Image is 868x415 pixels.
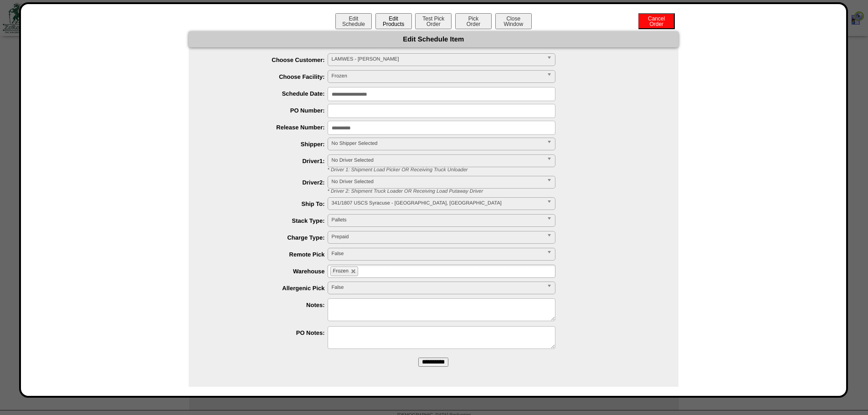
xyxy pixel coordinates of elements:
button: CancelOrder [638,13,675,29]
span: False [332,282,543,293]
span: Prepaid [332,231,543,242]
label: Driver2: [207,179,328,186]
label: Charge Type: [207,234,328,241]
span: No Driver Selected [332,155,543,166]
button: EditProducts [375,13,412,29]
span: No Shipper Selected [332,138,543,149]
button: CloseWindow [495,13,532,29]
span: Frozen [332,71,543,82]
button: PickOrder [455,13,492,29]
label: Shipper: [207,141,328,148]
label: Choose Customer: [207,56,328,63]
span: False [332,248,543,259]
label: Schedule Date: [207,90,328,97]
div: * Driver 2: Shipment Truck Loader OR Receiving Load Putaway Driver [321,189,678,194]
label: Notes: [207,302,328,308]
span: Frozen [333,268,349,274]
span: 341/1807 USCS Syracuse - [GEOGRAPHIC_DATA], [GEOGRAPHIC_DATA] [332,198,543,209]
label: PO Number: [207,107,328,114]
button: Test PickOrder [415,13,452,29]
a: CloseWindow [494,20,533,27]
span: Pallets [332,215,543,225]
label: Choose Facility: [207,73,328,80]
div: Edit Schedule Item [189,31,678,47]
span: LAMWES - [PERSON_NAME] [332,54,543,65]
label: PO Notes: [207,329,328,336]
label: Stack Type: [207,217,328,224]
label: Remote Pick [207,251,328,258]
label: Release Number: [207,124,328,131]
label: Allergenic Pick [207,285,328,292]
button: EditSchedule [335,13,372,29]
label: Warehouse [207,268,328,275]
label: Ship To: [207,200,328,207]
label: Driver1: [207,158,328,164]
span: No Driver Selected [332,176,543,187]
div: * Driver 1: Shipment Load Picker OR Receiving Truck Unloader [321,167,678,173]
